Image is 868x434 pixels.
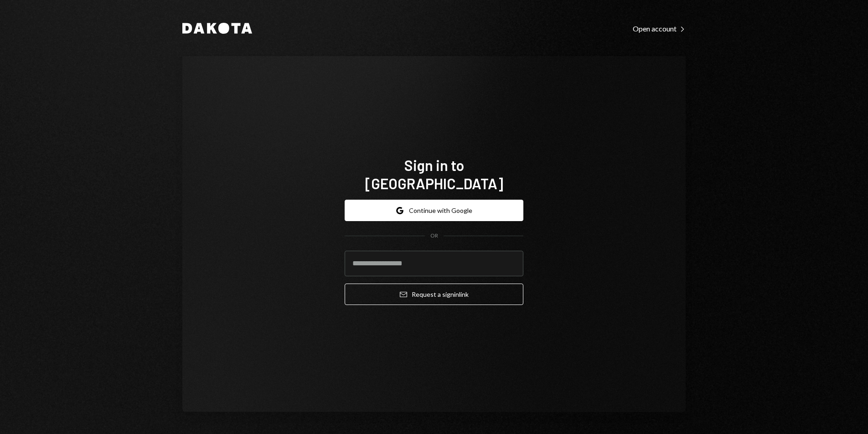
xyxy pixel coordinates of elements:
[633,23,686,33] a: Open account
[633,24,686,33] div: Open account
[345,200,523,221] button: Continue with Google
[345,156,523,192] h1: Sign in to [GEOGRAPHIC_DATA]
[345,284,523,305] button: Request a signinlink
[430,232,438,240] div: OR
